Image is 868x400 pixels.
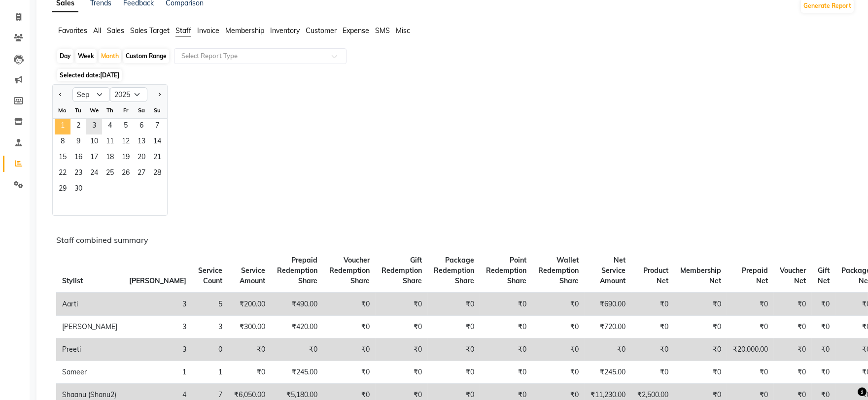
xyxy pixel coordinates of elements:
[228,338,271,361] td: ₹0
[72,87,110,102] select: Select month
[149,134,165,150] span: 14
[55,182,70,198] span: 29
[99,49,121,63] div: Month
[118,166,134,182] div: Friday, September 26, 2025
[86,119,102,134] span: 3
[102,150,118,166] div: Thursday, September 18, 2025
[56,361,123,384] td: Sameer
[118,102,134,118] div: Fr
[480,361,532,384] td: ₹0
[585,293,631,316] td: ₹690.00
[86,150,102,166] div: Wednesday, September 17, 2025
[600,256,625,285] span: Net Service Amount
[631,361,674,384] td: ₹0
[486,256,526,285] span: Point Redemption Share
[100,71,119,79] span: [DATE]
[343,26,369,35] span: Expense
[727,338,774,361] td: ₹20,000.00
[192,361,228,384] td: 1
[812,316,835,338] td: ₹0
[240,266,265,285] span: Service Amount
[277,256,317,285] span: Prepaid Redemption Share
[70,166,86,182] div: Tuesday, September 23, 2025
[323,338,376,361] td: ₹0
[56,316,123,338] td: [PERSON_NAME]
[56,235,847,245] h6: Staff combined summary
[70,150,86,166] span: 16
[631,293,674,316] td: ₹0
[270,26,300,35] span: Inventory
[70,119,86,134] div: Tuesday, September 2, 2025
[774,361,812,384] td: ₹0
[271,361,323,384] td: ₹245.00
[57,49,73,63] div: Day
[742,266,768,285] span: Prepaid Net
[118,166,134,182] span: 26
[428,338,480,361] td: ₹0
[134,134,149,150] div: Saturday, September 13, 2025
[118,119,134,134] div: Friday, September 5, 2025
[812,338,835,361] td: ₹0
[118,134,134,150] div: Friday, September 12, 2025
[134,119,149,134] div: Saturday, September 6, 2025
[58,26,87,35] span: Favorites
[55,119,70,134] span: 1
[86,134,102,150] div: Wednesday, September 10, 2025
[102,166,118,182] div: Thursday, September 25, 2025
[480,293,532,316] td: ₹0
[197,26,219,35] span: Invoice
[118,134,134,150] span: 12
[727,293,774,316] td: ₹0
[62,276,83,285] span: Stylist
[102,102,118,118] div: Th
[812,361,835,384] td: ₹0
[323,361,376,384] td: ₹0
[532,338,585,361] td: ₹0
[149,119,165,134] div: Sunday, September 7, 2025
[149,166,165,182] span: 28
[102,134,118,150] span: 11
[585,338,631,361] td: ₹0
[134,150,149,166] div: Saturday, September 20, 2025
[70,182,86,198] span: 30
[585,361,631,384] td: ₹245.00
[55,166,70,182] span: 22
[86,150,102,166] span: 17
[118,150,134,166] span: 19
[532,293,585,316] td: ₹0
[480,316,532,338] td: ₹0
[192,293,228,316] td: 5
[329,256,370,285] span: Voucher Redemption Share
[631,316,674,338] td: ₹0
[727,361,774,384] td: ₹0
[70,182,86,198] div: Tuesday, September 30, 2025
[396,26,410,35] span: Misc
[774,338,812,361] td: ₹0
[585,316,631,338] td: ₹720.00
[55,134,70,150] span: 8
[70,102,86,118] div: Tu
[480,338,532,361] td: ₹0
[228,361,271,384] td: ₹0
[110,87,147,102] select: Select year
[780,266,806,285] span: Voucher Net
[86,102,102,118] div: We
[55,134,70,150] div: Monday, September 8, 2025
[149,119,165,134] span: 7
[70,119,86,134] span: 2
[86,134,102,150] span: 10
[323,316,376,338] td: ₹0
[130,26,170,35] span: Sales Target
[149,102,165,118] div: Su
[149,150,165,166] div: Sunday, September 21, 2025
[75,49,97,63] div: Week
[428,293,480,316] td: ₹0
[428,316,480,338] td: ₹0
[228,293,271,316] td: ₹200.00
[149,134,165,150] div: Sunday, September 14, 2025
[102,166,118,182] span: 25
[674,293,727,316] td: ₹0
[225,26,264,35] span: Membership
[55,150,70,166] span: 15
[382,256,422,285] span: Gift Redemption Share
